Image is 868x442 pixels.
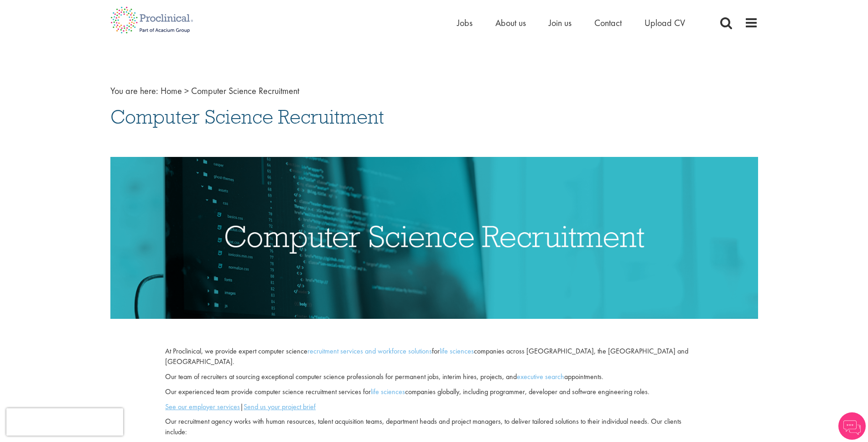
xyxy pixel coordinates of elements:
[165,416,702,437] p: Our recruitment agency works with human resources, talent acquisition teams, department heads and...
[838,412,866,440] img: Chatbot
[457,17,473,29] a: Jobs
[110,104,384,129] span: Computer Science Recruitment
[165,372,439,381] span: Our team of recruiters at sourcing exceptional computer science professionals for permanent jobs
[165,402,702,412] p: |
[165,402,240,411] a: See our employer services
[165,346,702,367] p: At Proclinical, we provide expert computer science for companies across [GEOGRAPHIC_DATA], the [G...
[191,85,299,97] span: Computer Science Recruitment
[184,85,189,97] span: >
[110,85,158,97] span: You are here:
[594,17,622,29] a: Contact
[564,372,603,381] span: appointments.
[307,346,432,356] a: recruitment services and workforce solutions
[549,17,572,29] a: Join us
[439,372,517,381] span: , interim hires, projects, and
[161,85,182,97] a: breadcrumb link
[495,17,526,29] a: About us
[517,372,564,381] a: executive search
[440,346,474,356] a: life sciences
[165,387,702,397] p: Our experienced team provide computer science recruitment services for companies globally, includ...
[110,157,758,319] img: Computer Science Recruitment
[645,17,685,29] a: Upload CV
[244,402,316,411] a: Send us your project brief
[6,408,123,436] iframe: reCAPTCHA
[371,387,405,396] a: life sciences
